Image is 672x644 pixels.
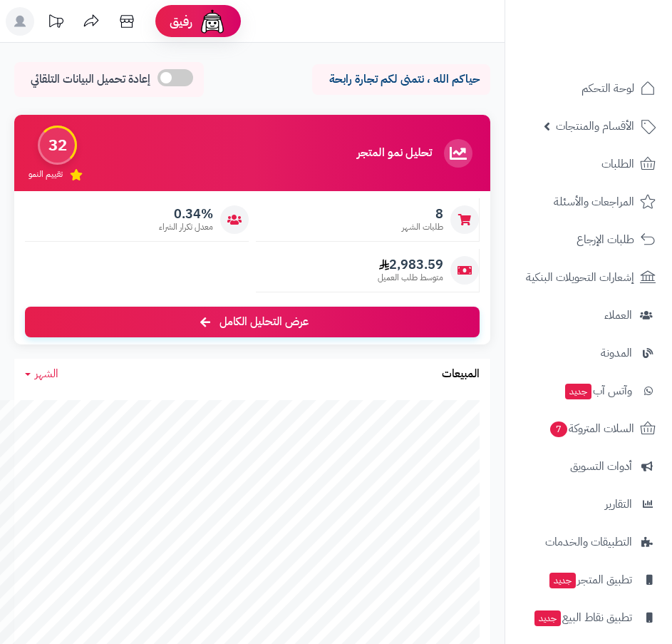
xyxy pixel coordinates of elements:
span: المدونة [601,343,632,363]
span: 7 [550,421,567,437]
a: تطبيق نقاط البيعجديد [514,600,663,635]
span: 2,983.59 [378,257,443,272]
a: الطلبات [514,147,663,181]
a: تحديثات المنصة [38,7,73,39]
h3: المبيعات [442,368,480,381]
img: ai-face.png [198,7,227,36]
p: حياكم الله ، نتمنى لكم تجارة رابحة [323,71,480,88]
span: وآتس آب [564,381,632,401]
a: أدوات التسويق [514,449,663,484]
a: لوحة التحكم [514,71,663,106]
span: 0.34% [159,206,213,222]
span: إشعارات التحويلات البنكية [526,267,634,287]
span: الأقسام والمنتجات [556,116,634,136]
span: طلبات الإرجاع [577,230,634,250]
a: الشهر [25,366,58,382]
span: رفيق [170,13,192,30]
a: التقارير [514,487,663,521]
span: التقارير [605,494,632,514]
span: لوحة التحكم [581,78,634,98]
a: عرض التحليل الكامل [25,307,480,337]
span: تطبيق نقاط البيع [533,608,632,628]
span: معدل تكرار الشراء [159,221,213,233]
a: المدونة [514,336,663,370]
a: العملاء [514,298,663,332]
a: التطبيقات والخدمات [514,525,663,559]
span: تقييم النمو [29,168,63,180]
span: أدوات التسويق [570,456,632,476]
span: تطبيق المتجر [548,570,632,590]
a: المراجعات والأسئلة [514,185,663,219]
span: الشهر [35,365,58,382]
a: وآتس آبجديد [514,374,663,408]
span: 8 [402,206,443,222]
a: إشعارات التحويلات البنكية [514,260,663,295]
span: جديد [534,610,561,626]
a: السلات المتروكة7 [514,412,663,446]
span: عرض التحليل الكامل [219,314,309,330]
span: متوسط طلب العميل [378,272,443,284]
span: المراجعات والأسئلة [554,192,634,212]
span: العملاء [604,305,632,325]
span: التطبيقات والخدمات [545,532,632,552]
a: تطبيق المتجرجديد [514,563,663,597]
span: جديد [549,573,576,588]
span: طلبات الشهر [402,221,443,233]
span: إعادة تحميل البيانات التلقائي [31,71,150,88]
img: logo-2.png [575,38,658,68]
span: الطلبات [601,154,634,174]
a: طلبات الإرجاع [514,223,663,257]
span: جديد [565,384,591,399]
span: السلات المتروكة [549,419,634,439]
h3: تحليل نمو المتجر [357,147,432,160]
